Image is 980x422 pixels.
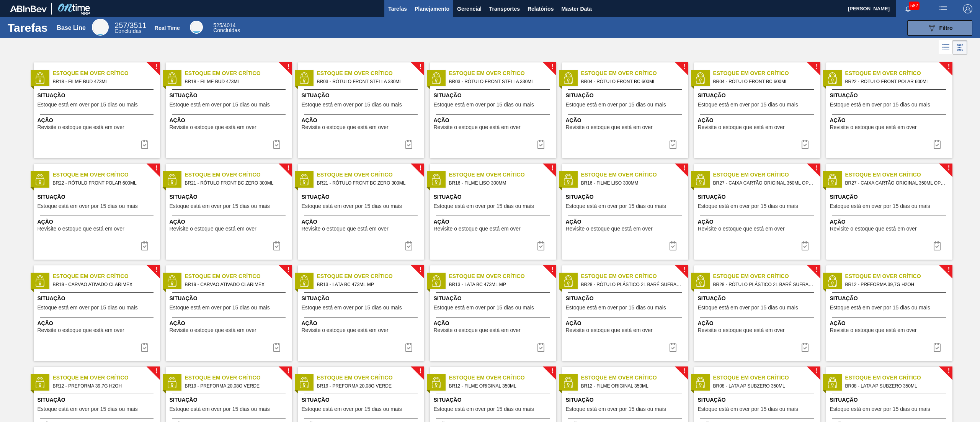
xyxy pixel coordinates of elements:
[815,64,818,70] span: !
[845,382,946,390] span: BR08 - LATA AP SUBZERO 350ML
[566,124,653,130] span: Revisite o estoque que está em over
[302,218,422,226] span: Ação
[449,171,556,179] span: Estoque em Over Crítico
[713,382,814,390] span: BR08 - LATA AP SUBZERO 350ML
[434,226,521,232] span: Revisite o estoque que está em over
[268,137,286,152] button: icon-task complete
[562,275,574,287] img: status
[815,368,818,374] span: !
[800,343,810,352] img: icon-task complete
[400,137,418,152] div: Completar tarefa: 30249536
[170,305,270,311] span: Estoque está em over por 15 dias ou mais
[449,272,556,280] span: Estoque em Over Crítico
[415,4,449,13] span: Planejamento
[38,327,124,333] span: Revisite o estoque que está em over
[287,64,289,70] span: !
[434,92,554,100] span: Situação
[551,368,554,374] span: !
[581,77,682,86] span: BR04 - RÓTULO FRONT BC 600ML
[53,69,160,77] span: Estoque em Over Crítico
[268,340,286,355] div: Completar tarefa: 30249542
[562,377,574,388] img: status
[800,241,810,250] img: icon-task complete
[845,280,946,289] span: BR12 - PREFORMA 39,7G H2OH
[698,92,818,100] span: Situação
[434,203,534,209] span: Estoque está em over por 15 dias ou mais
[430,275,442,287] img: status
[140,140,149,149] img: icon-task complete
[155,64,157,70] span: !
[698,218,818,226] span: Ação
[190,21,203,34] div: Real Time
[317,280,418,289] span: BR13 - LATA BC 473ML MP
[170,92,290,100] span: Situação
[155,267,157,273] span: !
[53,374,160,382] span: Estoque em Over Crítico
[566,406,666,412] span: Estoque está em over por 15 dias ou mais
[8,23,48,32] h1: Tarefas
[826,174,838,185] img: status
[815,267,818,273] span: !
[830,193,951,201] span: Situação
[136,340,154,355] button: icon-task complete
[796,238,814,254] button: icon-task complete
[566,226,653,232] span: Revisite o estoque que está em over
[38,124,124,130] span: Revisite o estoque que está em over
[185,280,286,289] span: BR19 - CARVAO ATIVADO CLARIMEX
[419,368,421,374] span: !
[457,4,482,13] span: Gerencial
[317,179,418,187] span: BR21 - RÓTULO FRONT BC ZERO 300ML
[302,203,402,209] span: Estoque está em over por 15 dias ou mais
[939,25,953,31] span: Filtro
[38,203,138,209] span: Estoque está em over por 15 dias ou mais
[566,92,686,100] span: Situação
[683,368,686,374] span: !
[268,238,286,254] div: Completar tarefa: 30249539
[136,137,154,152] div: Completar tarefa: 30249535
[830,327,917,333] span: Revisite o estoque que está em over
[566,116,686,124] span: Ação
[434,319,554,327] span: Ação
[581,179,682,187] span: BR16 - FILME LISO 300MM
[528,4,554,13] span: Relatórios
[302,116,422,124] span: Ação
[434,102,534,108] span: Estoque está em over por 15 dias ou mais
[434,327,521,333] span: Revisite o estoque que está em over
[434,124,521,130] span: Revisite o estoque que está em over
[845,272,952,280] span: Estoque em Over Crítico
[185,171,292,179] span: Estoque em Over Crítico
[213,27,240,33] span: Concluídas
[664,137,682,152] div: Completar tarefa: 30249537
[664,137,682,152] button: icon-task complete
[928,137,946,152] div: Completar tarefa: 30249538
[845,77,946,86] span: BR22 - RÓTULO FRONT POLAR 600ML
[170,124,256,130] span: Revisite o estoque que está em over
[185,77,286,86] span: BR18 - FILME BUD 473ML
[698,203,798,209] span: Estoque está em over por 15 dias ou mais
[566,396,686,404] span: Situação
[566,305,666,311] span: Estoque está em over por 15 dias ou mais
[38,218,158,226] span: Ação
[664,340,682,355] button: icon-task complete
[581,69,688,77] span: Estoque em Over Crítico
[815,165,818,171] span: !
[170,294,290,303] span: Situação
[800,140,810,149] img: icon-task complete
[896,3,920,14] button: Notificações
[963,4,972,13] img: Logout
[34,275,46,287] img: status
[317,77,418,86] span: BR03 - RÓTULO FRONT STELLA 330ML
[302,193,422,201] span: Situação
[845,374,952,382] span: Estoque em Over Crítico
[53,280,154,289] span: BR19 - CARVAO ATIVADO CLARIMEX
[830,218,951,226] span: Ação
[449,69,556,77] span: Estoque em Over Crítico
[34,174,46,185] img: status
[826,377,838,388] img: status
[302,226,389,232] span: Revisite o estoque que está em over
[185,374,292,382] span: Estoque em Over Crítico
[532,137,550,152] div: Completar tarefa: 30249536
[114,21,127,29] span: 257
[664,238,682,254] div: Completar tarefa: 30249540
[830,319,951,327] span: Ação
